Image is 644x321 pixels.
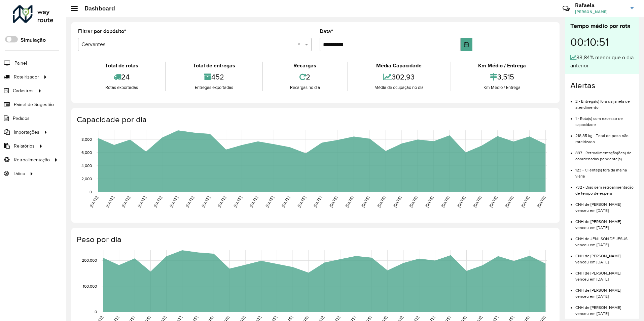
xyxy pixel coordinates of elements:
div: Média Capacidade [349,62,449,70]
text: [DATE] [249,195,258,208]
text: [DATE] [440,195,450,208]
li: 732 - Dias sem retroalimentação de tempo de espera [575,179,634,196]
h4: Alertas [570,81,634,91]
text: [DATE] [377,195,386,208]
div: Recargas no dia [264,84,345,91]
text: [DATE] [520,195,530,208]
li: CNH de [PERSON_NAME] venceu em [DATE] [575,248,634,265]
text: [DATE] [472,195,482,208]
li: CNH de [PERSON_NAME] venceu em [DATE] [575,214,634,231]
text: [DATE] [89,195,99,208]
text: 2,000 [81,176,92,181]
span: Relatórios [14,142,35,150]
h3: Rafaela [575,2,625,8]
label: Filtrar por depósito [78,27,126,35]
text: [DATE] [536,195,546,208]
div: 452 [168,70,260,84]
span: Importações [14,129,39,136]
div: 3,515 [453,70,551,84]
div: 24 [80,70,164,84]
text: 0 [90,190,92,194]
span: Pedidos [13,115,30,122]
span: Tático [13,170,25,177]
text: [DATE] [424,195,434,208]
li: 2 - Entrega(s) fora da janela de atendimento [575,93,634,110]
div: 00:10:51 [570,31,634,54]
div: Tempo médio por rota [570,22,634,31]
text: [DATE] [201,195,211,208]
div: 2 [264,70,345,84]
text: [DATE] [488,195,498,208]
text: [DATE] [121,195,131,208]
a: Contato Rápido [559,1,573,16]
text: [DATE] [169,195,179,208]
text: [DATE] [281,195,290,208]
text: [DATE] [153,195,163,208]
label: Simulação [21,36,46,44]
text: 100,000 [83,284,97,288]
text: [DATE] [328,195,338,208]
span: Clear all [297,40,303,49]
text: [DATE] [185,195,194,208]
span: Painel [14,60,27,67]
div: Km Médio / Entrega [453,62,551,70]
div: Total de entregas [168,62,260,70]
text: 8,000 [81,137,92,141]
div: Km Médio / Entrega [453,84,551,91]
text: [DATE] [233,195,243,208]
li: CNH de [PERSON_NAME] venceu em [DATE] [575,299,634,317]
span: Retroalimentação [14,156,50,163]
text: [DATE] [313,195,322,208]
text: [DATE] [265,195,275,208]
div: Total de rotas [80,62,164,70]
div: Rotas exportadas [80,84,164,91]
div: Recargas [264,62,345,70]
div: Média de ocupação no dia [349,84,449,91]
div: Críticas? Dúvidas? Elogios? Sugestões? Entre em contato conosco! [482,2,552,20]
text: [DATE] [408,195,418,208]
li: CNH de [PERSON_NAME] venceu em [DATE] [575,196,634,214]
text: [DATE] [504,195,514,208]
text: 6,000 [81,150,92,155]
h2: Dashboard [78,5,115,12]
span: Painel de Sugestão [14,101,54,108]
span: Roteirizador [14,73,39,81]
text: 0 [95,310,97,314]
li: CNH de [PERSON_NAME] venceu em [DATE] [575,265,634,282]
button: Choose Date [461,38,472,51]
li: 897 - Retroalimentação(ões) de coordenadas pendente(s) [575,145,634,162]
text: [DATE] [345,195,354,208]
div: Entregas exportadas [168,84,260,91]
span: [PERSON_NAME] [575,9,625,15]
li: 123 - Cliente(s) fora da malha viária [575,162,634,179]
li: CNH de [PERSON_NAME] venceu em [DATE] [575,282,634,299]
text: [DATE] [105,195,115,208]
label: Data [320,27,333,35]
li: 1 - Rota(s) com excesso de capacidade [575,110,634,128]
div: 33,84% menor que o dia anterior [570,54,634,70]
span: Cadastros [13,87,34,94]
text: [DATE] [456,195,466,208]
h4: Capacidade por dia [77,115,553,125]
li: 218,85 kg - Total de peso não roteirizado [575,128,634,145]
li: CNH de JENILSON DE JESUS venceu em [DATE] [575,231,634,248]
text: [DATE] [296,195,306,208]
text: [DATE] [217,195,226,208]
text: [DATE] [137,195,147,208]
div: 302,93 [349,70,449,84]
text: 4,000 [81,163,92,168]
text: [DATE] [392,195,402,208]
text: 200,000 [82,258,97,262]
text: [DATE] [360,195,370,208]
h4: Peso por dia [77,235,553,245]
